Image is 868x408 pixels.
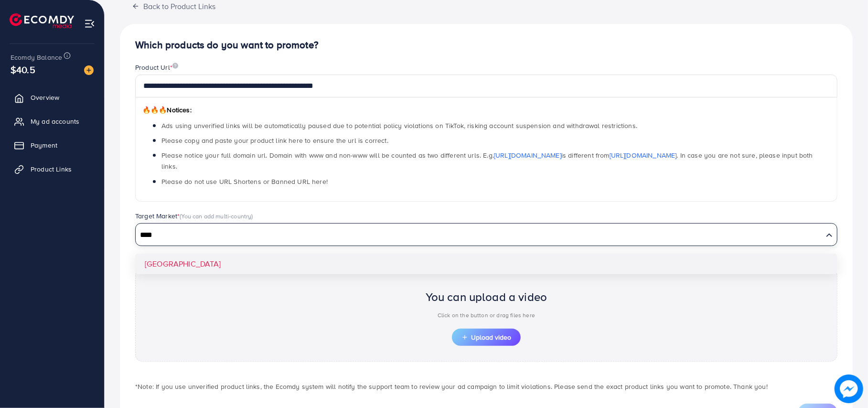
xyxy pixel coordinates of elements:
a: My ad accounts [7,112,97,131]
span: Overview [31,93,59,102]
img: image [172,63,178,69]
img: image [84,65,94,75]
div: Search for option [135,223,837,246]
span: Payment [31,140,57,150]
span: Please notice your full domain url. Domain with www and non-www will be counted as two different ... [161,150,813,171]
h2: You can upload a video [426,290,547,304]
span: Ecomdy Balance [11,53,62,62]
a: Payment [7,136,97,155]
input: Search for option [137,228,822,243]
span: Ads using unverified links will be automatically paused due to potential policy violations on Tik... [161,121,637,130]
li: [GEOGRAPHIC_DATA] [135,254,837,274]
span: (You can add multi-country) [180,212,253,220]
h4: Which products do you want to promote? [135,39,837,51]
img: logo [10,13,74,28]
span: Upload video [461,334,511,341]
img: image [835,375,862,402]
a: Product Links [7,160,97,179]
img: menu [84,18,95,29]
a: [URL][DOMAIN_NAME] [494,150,561,160]
button: Upload video [452,329,521,346]
span: My ad accounts [31,117,79,126]
span: $40.5 [11,63,35,77]
p: Click on the button or drag files here [426,310,547,321]
span: 🔥🔥🔥 [142,105,167,115]
p: *Note: If you use unverified product links, the Ecomdy system will notify the support team to rev... [135,381,837,392]
span: Please copy and paste your product link here to ensure the url is correct. [161,136,388,145]
label: Product Url [135,63,178,72]
span: Please do not use URL Shortens or Banned URL here! [161,177,328,186]
span: Notices: [142,105,192,115]
label: Target Market [135,211,253,221]
a: [URL][DOMAIN_NAME] [610,150,677,160]
span: Product Links [31,164,72,174]
a: Overview [7,88,97,107]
